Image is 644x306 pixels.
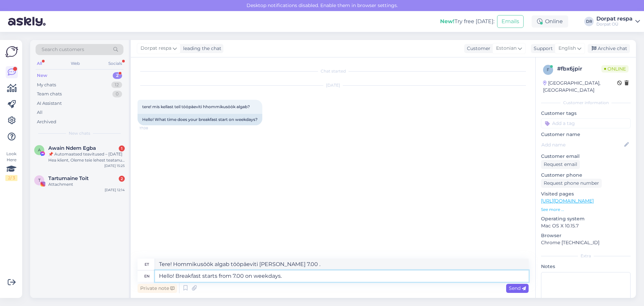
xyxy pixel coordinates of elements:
input: Add name [541,141,623,148]
div: Web [69,59,81,68]
span: Estonian [496,45,517,52]
div: Chat started [138,68,529,74]
span: New chats [69,130,90,136]
p: Customer tags [541,110,631,117]
div: Dorpat respa [596,16,633,21]
a: [URL][DOMAIN_NAME] [541,198,594,204]
div: [DATE] [138,82,529,88]
div: Private note [138,284,177,293]
span: Search customers [42,46,84,53]
div: [DATE] 12:14 [105,187,125,192]
div: Dorpat OÜ [596,21,633,27]
textarea: Tere! Hommikusöök algab tööpäeviti [PERSON_NAME] 7.00 . [155,259,529,270]
span: T [38,178,41,183]
div: Archive chat [588,44,630,53]
div: 2 / 3 [5,175,17,181]
a: Dorpat respaDorpat OÜ [596,16,640,27]
span: English [558,45,576,52]
p: Mac OS X 10.15.7 [541,222,631,229]
span: 17:08 [140,126,165,131]
div: All [37,109,43,116]
div: 2 [113,72,122,79]
div: Request email [541,160,580,169]
div: DR [584,17,594,26]
p: Operating system [541,215,631,222]
span: Send [509,285,526,291]
span: f [547,67,549,72]
div: et [145,259,149,270]
div: leading the chat [180,45,221,52]
div: en [144,270,150,282]
b: New! [440,18,454,25]
div: Customer [464,45,490,52]
div: Look Here [5,151,17,181]
span: Dorpat respa [141,45,171,52]
div: # fbx6jpir [557,65,601,73]
div: 2 [119,176,125,182]
div: Hello! What time does your breakfast start on weekdays? [138,114,262,125]
p: Visited pages [541,190,631,198]
p: Customer email [541,153,631,160]
div: [GEOGRAPHIC_DATA], [GEOGRAPHIC_DATA] [543,80,617,94]
p: Customer name [541,131,631,138]
span: A [38,147,41,152]
input: Add a tag [541,118,631,128]
div: Socials [107,59,123,68]
div: Online [532,15,568,28]
div: Team chats [37,91,62,97]
div: Archived [37,119,56,125]
p: See more ... [541,207,631,213]
div: New [37,72,47,79]
textarea: Hello! Breakfast starts from 7.00 on weekdays. [155,270,529,282]
p: Browser [541,232,631,239]
div: My chats [37,82,56,88]
div: 📌 Automaatsed teavitused – [DATE] Hea klient, Oleme teie lehest teatanud ja võime teie konto ajut... [48,151,125,163]
div: 0 [112,91,122,97]
div: 12 [111,82,122,88]
p: Chrome [TECHNICAL_ID] [541,239,631,246]
button: Emails [497,15,524,28]
div: Support [531,45,553,52]
span: Online [601,65,629,73]
span: tere! mis kellast teil tööpäeviti hhommikusöök algab? [142,104,250,109]
span: Awain Ndem Egba [48,145,96,151]
div: [DATE] 15:25 [104,163,125,168]
span: Tartumaine Toit [48,175,89,181]
div: 1 [119,145,125,151]
div: All [36,59,43,68]
div: Try free [DATE]: [440,17,494,26]
div: Request phone number [541,179,602,188]
div: AI Assistant [37,100,62,107]
p: Notes [541,263,631,270]
img: Askly Logo [5,45,18,58]
div: Customer information [541,100,631,106]
div: Attachment [48,181,125,187]
div: Extra [541,253,631,259]
p: Customer phone [541,172,631,179]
